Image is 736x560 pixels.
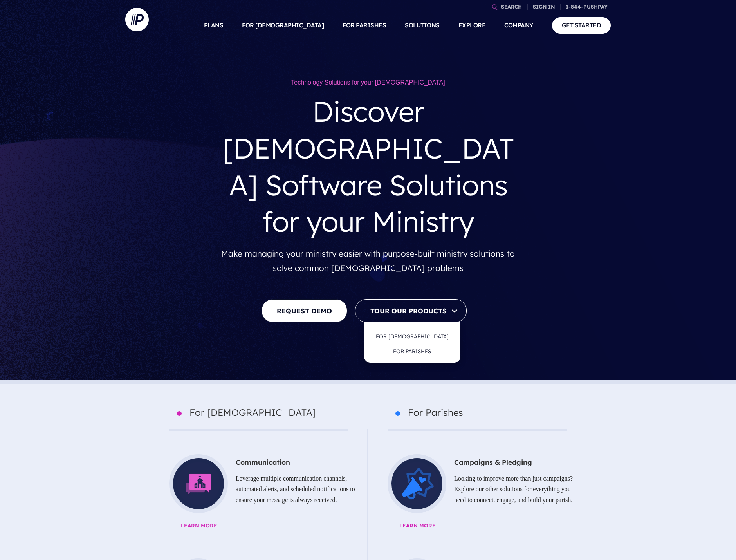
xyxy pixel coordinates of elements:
[221,78,515,87] h1: Technology Solutions for your [DEMOGRAPHIC_DATA]
[504,12,533,39] a: COMPANY
[385,342,439,360] a: FOR PARISHES
[355,299,467,322] button: Tour Our Products
[161,470,355,508] p: Leverage multiple communication channels, automated alerts, and scheduled notifications to ensure...
[405,12,440,39] a: SOLUTIONS
[221,87,515,246] h3: Discover [DEMOGRAPHIC_DATA] Software Solutions for your Ministry
[399,521,594,531] span: Learn More
[161,454,355,535] a: Communication Leverage multiple communication channels, automated alerts, and scheduled notificat...
[262,299,347,322] a: REQUEST DEMO
[368,327,456,345] a: FOR [DEMOGRAPHIC_DATA]
[204,12,224,39] a: PLANS
[380,470,575,508] p: Looking to improve more than just campaigns? Explore our other solutions for everything you need ...
[161,454,355,470] h5: Communication
[343,12,386,39] a: FOR PARISHES
[458,12,486,39] a: EXPLORE
[552,17,611,33] a: GET STARTED
[221,246,515,276] p: Make managing your ministry easier with purpose-built ministry solutions to solve common [DEMOGRA...
[380,454,575,470] h5: Campaigns & Pledging
[380,454,575,535] a: Campaigns & Pledging Looking to improve more than just campaigns? Explore our other solutions for...
[169,404,348,430] p: For [DEMOGRAPHIC_DATA]
[181,521,375,531] span: Learn More
[242,12,324,39] a: FOR [DEMOGRAPHIC_DATA]
[388,404,567,430] p: For Parishes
